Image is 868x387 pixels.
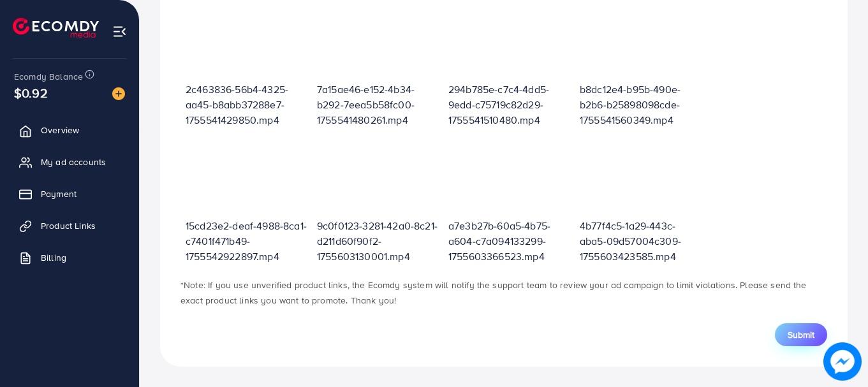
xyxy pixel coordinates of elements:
a: Payment [10,181,129,207]
p: a7e3b27b-60a5-4b75-a604-c7a094133299-1755603366523.mp4 [448,218,570,264]
span: Submit [788,328,814,341]
p: b8dc12e4-b95b-490e-b2b6-b25898098cde-1755541560349.mp4 [580,82,701,128]
span: Product Links [41,219,96,232]
span: Overview [41,124,79,136]
p: 294b785e-c7c4-4dd5-9edd-c75719c82d29-1755541510480.mp4 [448,82,570,128]
img: menu [112,24,127,39]
span: Ecomdy Balance [14,70,83,83]
a: My ad accounts [10,149,129,175]
p: 9c0f0123-3281-42a0-8c21-d211d60f90f2-1755603130001.mp4 [317,218,438,264]
p: 4b77f4c5-1a29-443c-aba5-09d57004c309-1755603423585.mp4 [580,218,701,264]
span: Billing [41,251,66,264]
p: *Note: If you use unverified product links, the Ecomdy system will notify the support team to rev... [180,277,827,308]
img: image [112,87,125,100]
img: logo [13,18,99,38]
p: 15cd23e2-deaf-4988-8ca1-c7401f471b49-1755542922897.mp4 [186,218,307,264]
img: image [824,343,860,379]
a: Billing [10,245,129,270]
p: 2c463836-56b4-4325-aa45-b8abb37288e7-1755541429850.mp4 [186,82,307,128]
span: My ad accounts [41,156,106,168]
p: 7a15ae46-e152-4b34-b292-7eea5b58fc00-1755541480261.mp4 [317,82,438,128]
a: Overview [10,117,129,143]
span: Payment [41,187,77,200]
button: Submit [775,323,827,346]
span: $0.92 [14,84,48,102]
a: Product Links [10,213,129,238]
